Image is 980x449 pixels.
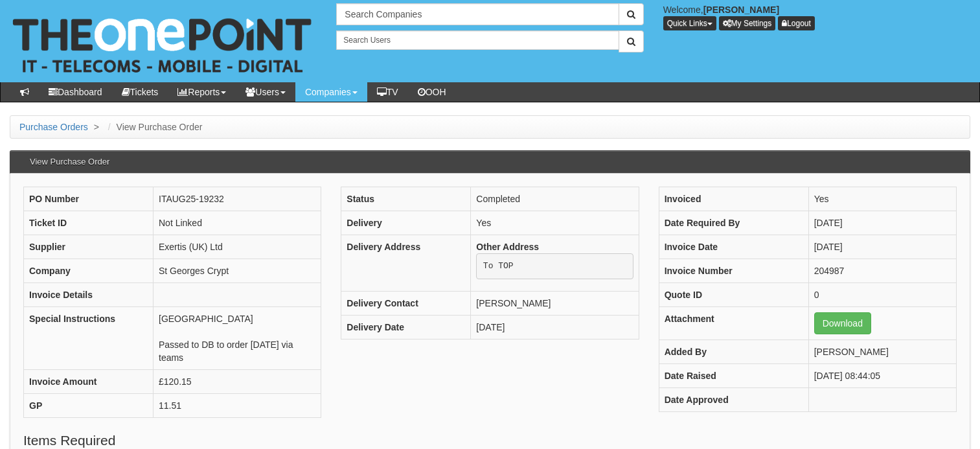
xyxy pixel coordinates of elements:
a: Users [236,82,295,102]
th: Added By [659,340,808,364]
td: 204987 [808,259,956,283]
td: Yes [471,211,639,235]
th: Invoiced [659,187,808,211]
input: Search Users [336,30,619,50]
a: Purchase Orders [19,122,88,132]
th: Invoice Amount [24,370,154,394]
a: Tickets [112,82,168,102]
th: Attachment [659,307,808,340]
th: Invoice Number [659,259,808,283]
th: PO Number [24,187,154,211]
td: ITAUG25-19232 [154,187,321,211]
th: Quote ID [659,283,808,307]
a: Companies [295,82,367,102]
input: Search Companies [336,3,619,25]
th: Delivery Address [341,235,471,292]
th: Company [24,259,154,283]
a: OOH [408,82,456,102]
a: Logout [778,16,815,30]
th: Date Raised [659,364,808,388]
td: Completed [471,187,639,211]
th: Invoice Details [24,283,154,307]
a: My Settings [719,16,776,30]
span: > [91,122,102,132]
td: Exertis (UK) Ltd [154,235,321,259]
th: Special Instructions [24,307,154,370]
td: [DATE] [808,211,956,235]
th: Delivery [341,211,471,235]
td: 11.51 [154,394,321,418]
h3: View Purchase Order [23,151,116,173]
th: Supplier [24,235,154,259]
li: View Purchase Order [105,121,203,133]
a: Dashboard [39,82,112,102]
th: Ticket ID [24,211,154,235]
td: Not Linked [154,211,321,235]
th: Delivery Date [341,315,471,339]
td: [DATE] 08:44:05 [808,364,956,388]
th: GP [24,394,154,418]
b: [PERSON_NAME] [703,5,779,15]
td: [PERSON_NAME] [471,291,639,315]
th: Delivery Contact [341,291,471,315]
td: [PERSON_NAME] [808,340,956,364]
td: [GEOGRAPHIC_DATA] Passed to DB to order [DATE] via teams [154,307,321,370]
a: TV [367,82,408,102]
td: £120.15 [154,370,321,394]
b: Other Address [476,242,539,252]
th: Status [341,187,471,211]
a: Reports [168,82,236,102]
td: 0 [808,283,956,307]
div: Welcome, [654,3,980,30]
button: Quick Links [663,16,716,30]
a: Download [814,312,871,334]
th: Invoice Date [659,235,808,259]
td: [DATE] [471,315,639,339]
th: Date Required By [659,211,808,235]
pre: To TOP [476,253,633,279]
td: Yes [808,187,956,211]
td: [DATE] [808,235,956,259]
td: St Georges Crypt [154,259,321,283]
th: Date Approved [659,388,808,412]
